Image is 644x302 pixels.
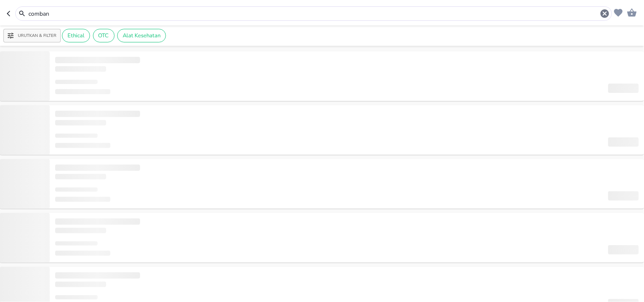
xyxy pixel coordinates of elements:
span: ‌ [55,66,106,72]
span: ‌ [55,282,106,287]
span: ‌ [55,241,98,246]
span: ‌ [55,165,140,171]
span: ‌ [608,137,639,147]
p: Urutkan & Filter [18,33,56,39]
span: ‌ [55,228,106,233]
input: Cari 4000+ produk di sini [28,9,600,18]
span: Alat Kesehatan [118,32,166,39]
span: ‌ [55,218,140,225]
span: ‌ [55,80,98,84]
span: OTC [93,32,114,39]
span: ‌ [55,197,110,202]
span: ‌ [55,272,140,279]
span: ‌ [55,89,110,94]
span: ‌ [55,251,110,256]
span: ‌ [608,84,639,93]
span: Ethical [62,32,90,39]
span: ‌ [55,57,140,63]
span: ‌ [55,120,106,126]
span: ‌ [55,134,98,138]
div: OTC [93,29,115,42]
span: ‌ [608,191,639,201]
span: ‌ [55,187,98,192]
span: ‌ [55,143,110,148]
span: ‌ [55,111,140,117]
div: Ethical [62,29,90,42]
div: Alat Kesehatan [117,29,166,42]
button: Urutkan & Filter [3,29,61,42]
span: ‌ [55,174,106,179]
span: ‌ [55,295,98,299]
span: ‌ [608,245,639,254]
